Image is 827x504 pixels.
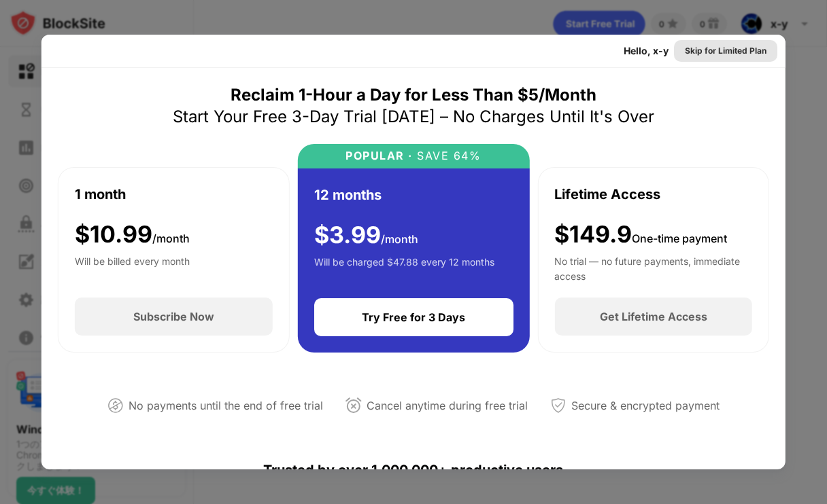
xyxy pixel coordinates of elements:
img: secured-payment [550,397,566,414]
div: No trial — no future payments, immediate access [554,254,752,281]
div: Start Your Free 3-Day Trial [DATE] – No Charges Until It's Over [173,106,654,128]
img: cancel-anytime [345,397,361,414]
span: /month [152,232,190,245]
div: Get Lifetime Access [600,310,707,323]
div: 1 month [75,184,126,204]
div: POPULAR · [345,149,413,162]
div: Trusted by over 1,000,000+ productive users [58,437,769,503]
div: Will be billed every month [75,254,190,281]
span: /month [381,232,418,246]
div: Secure & encrypted payment [571,396,720,416]
div: No payments until the end of free trial [129,396,323,416]
span: One-time payment [632,232,727,245]
div: $ 3.99 [314,221,418,249]
div: Skip for Limited Plan [685,44,766,58]
div: Reclaim 1-Hour a Day for Less Than $5/Month [231,84,596,106]
div: SAVE 64% [413,149,482,162]
div: $149.9 [554,221,727,249]
div: Try Free for 3 Days [362,310,465,324]
div: Cancel anytime during free trial [367,396,528,416]
div: Subscribe Now [133,310,214,323]
div: Will be charged $47.88 every 12 months [314,255,494,282]
div: $ 10.99 [75,221,190,249]
div: Lifetime Access [554,184,660,204]
div: Hello, x-y [624,46,669,56]
div: 12 months [314,185,382,205]
img: not-paying [107,397,123,414]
